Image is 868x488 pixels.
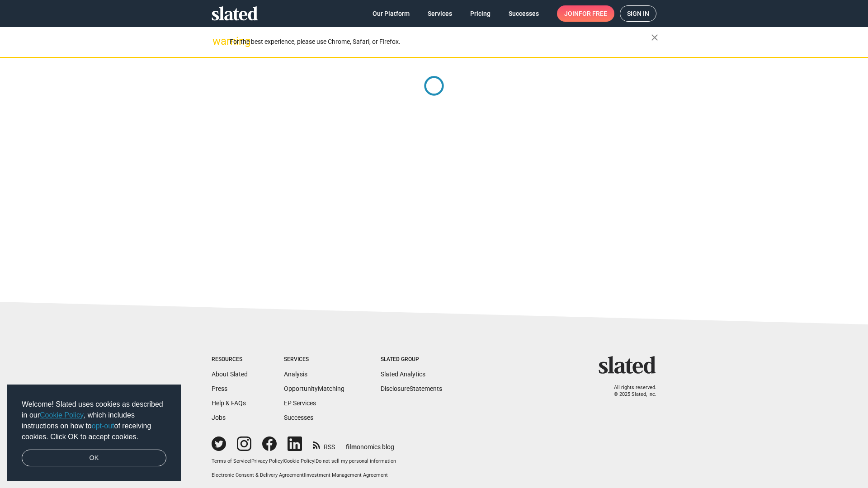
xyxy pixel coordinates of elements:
[509,5,539,22] span: Successes
[304,472,305,478] span: |
[212,414,226,421] a: Jobs
[579,5,607,22] span: for free
[314,458,316,464] span: |
[649,32,660,43] mat-icon: close
[346,436,394,451] a: filmonomics blog
[381,385,442,392] a: DisclosureStatements
[284,385,344,392] a: OpportunityMatching
[604,385,656,398] p: All rights reserved. © 2025 Slated, Inc.
[316,458,396,465] button: Do not sell my personal information
[305,472,388,478] a: Investment Management Agreement
[40,411,84,419] a: Cookie Policy
[365,5,417,22] a: Our Platform
[564,5,607,22] span: Join
[284,356,344,363] div: Services
[470,5,491,22] span: Pricing
[212,458,250,464] a: Terms of Service
[212,371,248,378] a: About Slated
[212,385,227,392] a: Press
[22,450,166,467] a: dismiss cookie message
[346,443,357,450] span: film
[620,5,656,22] a: Sign in
[212,472,304,478] a: Electronic Consent & Delivery Agreement
[463,5,498,22] a: Pricing
[501,5,546,22] a: Successes
[284,414,313,421] a: Successes
[212,36,223,47] mat-icon: warning
[284,458,314,464] a: Cookie Policy
[7,385,181,481] div: cookieconsent
[212,399,246,407] a: Help & FAQs
[284,371,307,378] a: Analysis
[212,356,248,363] div: Resources
[627,6,649,21] span: Sign in
[313,437,335,451] a: RSS
[250,458,251,464] span: |
[428,5,452,22] span: Services
[381,371,425,378] a: Slated Analytics
[381,356,442,363] div: Slated Group
[22,399,166,442] span: Welcome! Slated uses cookies as described in our , which includes instructions on how to of recei...
[230,36,651,48] div: For the best experience, please use Chrome, Safari, or Firefox.
[557,5,614,22] a: Joinfor free
[283,458,284,464] span: |
[284,399,316,407] a: EP Services
[251,458,283,464] a: Privacy Policy
[420,5,459,22] a: Services
[92,422,114,430] a: opt-out
[373,5,410,22] span: Our Platform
